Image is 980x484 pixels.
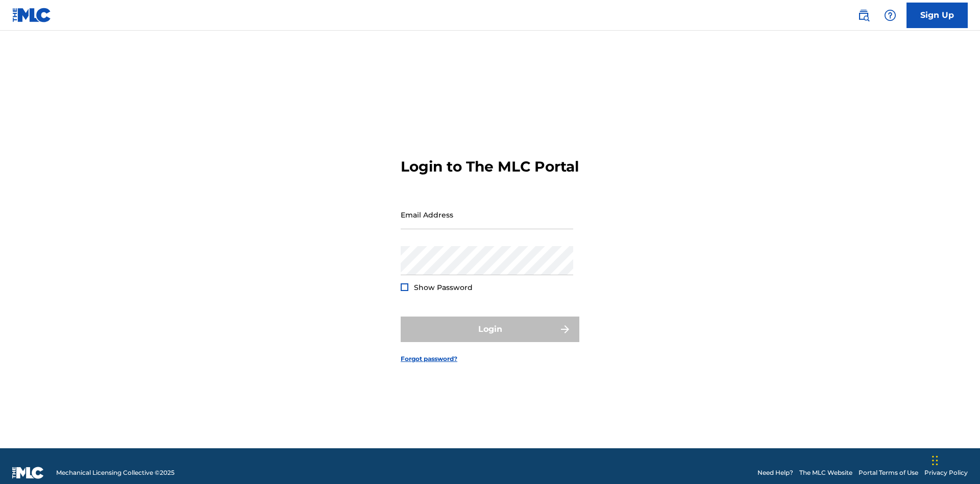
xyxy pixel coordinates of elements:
[401,158,579,176] h3: Login to The MLC Portal
[56,468,175,477] span: Mechanical Licensing Collective © 2025
[857,9,870,21] img: search
[401,354,457,364] a: Forgot password?
[884,9,896,21] img: help
[906,3,968,28] a: Sign Up
[932,445,938,476] div: Drag
[924,468,968,477] a: Privacy Policy
[414,283,473,292] span: Show Password
[799,468,852,477] a: The MLC Website
[757,468,793,477] a: Need Help?
[853,5,874,26] a: Public Search
[929,435,980,484] iframe: Chat Widget
[880,5,900,26] div: Help
[12,8,52,22] img: MLC Logo
[859,468,918,477] a: Portal Terms of Use
[12,467,44,479] img: logo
